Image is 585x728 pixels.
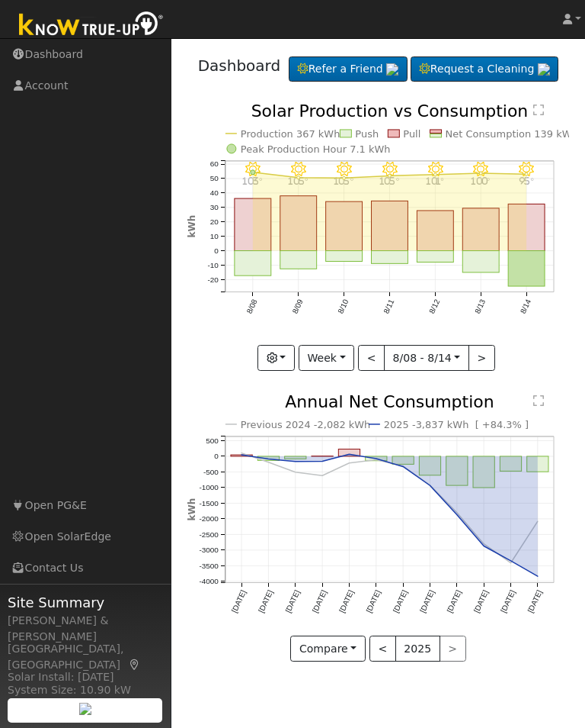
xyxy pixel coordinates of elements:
[331,177,357,185] p: 105°
[294,460,297,463] circle: onclick=""
[199,499,219,507] text: -1500
[336,298,350,316] text: 8/10
[429,485,432,488] circle: onclick=""
[240,452,243,455] circle: onclick=""
[468,345,495,371] button: >
[419,456,440,475] rect: onclick=""
[8,613,163,645] div: [PERSON_NAME] & [PERSON_NAME]
[433,173,436,176] circle: onclick=""
[199,546,219,555] text: -3000
[456,511,459,514] circle: onclick=""
[235,198,271,251] rect: onclick=""
[289,56,408,82] a: Refer a Friend
[417,211,453,251] rect: onclick=""
[473,456,494,488] rect: onclick=""
[257,456,279,460] rect: onclick=""
[199,514,219,523] text: -2000
[372,201,408,251] rect: onclick=""
[500,456,522,471] rect: onclick=""
[401,465,404,468] circle: onclick=""
[482,545,485,548] circle: onclick=""
[525,173,528,176] circle: onclick=""
[347,453,350,456] circle: onclick=""
[337,162,352,177] i: 8/10 - Clear
[429,484,432,487] circle: onclick=""
[392,456,414,464] rect: onclick=""
[533,395,544,407] text: 
[355,128,379,140] text: Push
[209,160,219,169] text: 60
[417,251,453,263] rect: onclick=""
[209,175,219,183] text: 50
[343,177,346,180] circle: onclick=""
[245,162,261,177] i: 8/08 - Clear
[321,460,324,463] circle: onclick=""
[241,419,371,430] text: Previous 2024 -2,082 kWh
[519,298,532,316] text: 8/14
[428,162,443,177] i: 8/12 - Clear
[384,345,469,371] button: 8/08 - 8/14
[510,559,513,562] circle: onclick=""
[384,419,529,430] text: 2025 -3,837 kWh [ +84.3% ]
[513,177,540,185] p: 95°
[418,589,436,614] text: [DATE]
[386,63,398,76] img: retrieve
[229,589,247,614] text: [DATE]
[326,251,363,262] rect: onclick=""
[209,217,219,226] text: 20
[280,196,317,251] rect: onclick=""
[395,636,440,662] button: 2025
[382,298,395,316] text: 8/11
[297,176,300,179] circle: onclick=""
[533,104,544,116] text: 
[538,63,550,76] img: retrieve
[245,298,258,316] text: 8/08
[285,392,494,411] text: Annual Net Consumption
[299,345,354,371] button: Week
[79,703,91,715] img: retrieve
[241,128,340,140] text: Production 367 kWh
[519,162,535,177] i: 8/14 - Clear
[231,455,252,456] rect: onclick=""
[536,575,539,578] circle: onclick=""
[311,589,328,614] text: [DATE]
[290,636,366,662] button: Compare
[472,589,490,614] text: [DATE]
[8,682,163,698] div: System Size: 10.90 kW
[375,459,378,462] circle: onclick=""
[479,172,482,175] circle: onclick=""
[338,449,360,456] rect: onclick=""
[214,452,219,460] text: 0
[376,177,403,185] p: 105°
[283,589,301,614] text: [DATE]
[187,498,197,521] text: kWh
[199,562,219,570] text: -3500
[241,143,391,155] text: Peak Production Hour 7.1 kWh
[468,177,494,185] p: 100°
[473,298,487,316] text: 8/13
[358,345,385,371] button: <
[411,56,558,82] a: Request a Cleaning
[403,128,420,140] text: Pull
[294,471,297,474] circle: onclick=""
[510,562,513,565] circle: onclick=""
[527,456,548,472] rect: onclick=""
[251,101,528,121] text: Solar Production vs Consumption
[536,520,539,523] circle: onclick=""
[251,170,255,175] circle: onclick=""
[214,246,219,255] text: 0
[285,177,312,185] p: 105°
[382,162,398,177] i: 8/11 - Clear
[199,483,219,491] text: -1000
[446,128,579,140] text: Net Consumption 139 kWh
[8,641,163,673] div: [GEOGRAPHIC_DATA], [GEOGRAPHIC_DATA]
[239,177,266,185] p: 103°
[203,468,219,476] text: -500
[199,530,219,539] text: -2500
[267,458,270,461] circle: onclick=""
[240,453,243,456] circle: onclick=""
[347,462,350,465] circle: onclick=""
[372,251,408,264] rect: onclick=""
[280,251,317,269] rect: onclick=""
[199,578,219,586] text: -4000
